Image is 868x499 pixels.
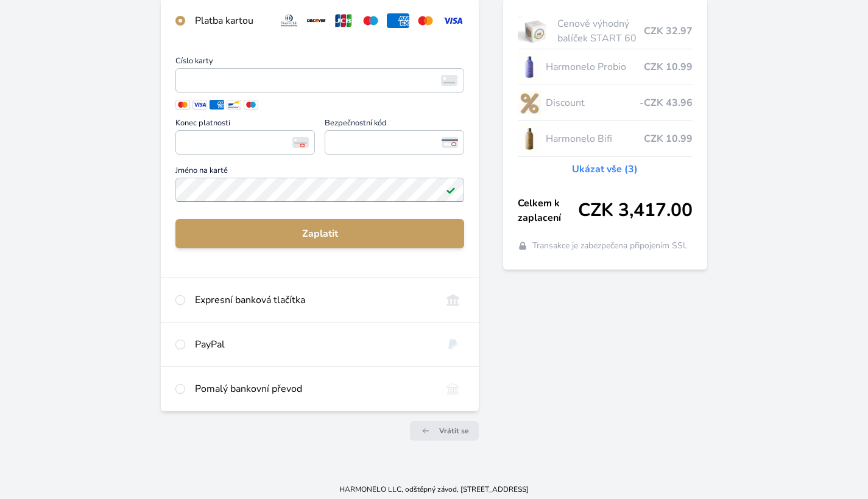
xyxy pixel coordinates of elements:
[442,382,464,396] img: bankTransfer_IBAN.svg
[278,13,300,28] img: diners.svg
[546,60,644,74] span: Harmonelo Probio
[330,134,459,151] iframe: Iframe pro bezpečnostní kód
[442,13,464,28] img: visa.svg
[333,13,355,28] img: jcb.svg
[305,13,328,28] img: discover.svg
[532,240,688,252] span: Transakce je zabezpečena připojením SSL
[578,200,693,222] span: CZK 3,417.00
[175,167,464,178] span: Jméno na kartě
[359,13,382,28] img: maestro.svg
[195,293,432,307] div: Expresní banková tlačítka
[518,88,541,118] img: discount-lo.png
[181,72,459,89] iframe: Iframe pro číslo karty
[175,119,315,130] span: Konec platnosti
[195,382,432,396] div: Pomalý bankovní převod
[546,131,644,146] span: Harmonelo Bifi
[175,178,464,202] input: Jméno na kartěPlatné pole
[644,24,693,38] span: CZK 32.97
[518,52,541,82] img: CLEAN_PROBIO_se_stinem_x-lo.jpg
[640,96,693,110] span: -CZK 43.96
[387,13,409,28] img: amex.svg
[410,421,479,441] a: Vrátit se
[557,16,644,46] span: Cenově výhodný balíček START 60
[518,124,541,154] img: CLEAN_BIFI_se_stinem_x-lo.jpg
[446,185,456,195] img: Platné pole
[414,13,437,28] img: mc.svg
[181,134,309,151] iframe: Iframe pro datum vypršení platnosti
[325,119,464,130] span: Bezpečnostní kód
[195,13,268,28] div: Platba kartou
[518,196,578,225] span: Celkem k zaplacení
[644,60,693,74] span: CZK 10.99
[175,57,464,68] span: Číslo karty
[292,137,309,148] img: Konec platnosti
[546,96,640,110] span: Discount
[175,219,464,248] button: Zaplatit
[572,162,638,176] a: Ukázat vše (3)
[518,16,552,46] img: start.jpg
[439,426,469,436] span: Vrátit se
[442,337,464,352] img: paypal.svg
[442,293,464,307] img: onlineBanking_CZ.svg
[441,75,457,86] img: card
[644,131,693,146] span: CZK 10.99
[185,226,454,241] span: Zaplatit
[195,337,432,352] div: PayPal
